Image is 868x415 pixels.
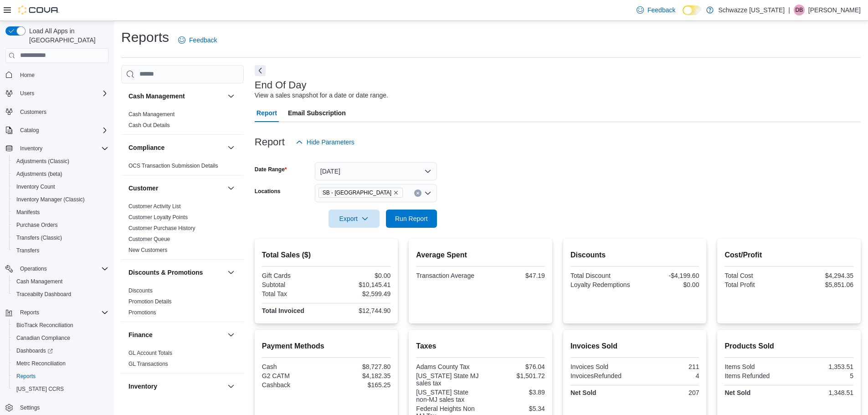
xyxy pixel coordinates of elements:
button: Cash Management [9,275,112,288]
span: Transfers [13,245,108,256]
a: Customer Activity List [128,203,181,210]
a: Dashboards [9,344,112,357]
div: $165.25 [328,381,390,389]
span: Inventory Count [16,183,55,190]
button: Inventory [226,381,236,392]
button: Inventory Count [9,180,112,193]
span: SB - Federal Heights [318,188,403,198]
div: Total Cost [724,272,787,279]
button: Finance [128,330,224,339]
div: $47.19 [483,272,545,279]
a: Adjustments (beta) [13,169,66,179]
a: Inventory Count [13,181,59,192]
span: Reports [13,371,108,382]
span: Customers [16,106,108,118]
strong: Net Sold [570,389,596,396]
input: Dark Mode [683,5,702,15]
span: Traceabilty Dashboard [13,289,108,300]
span: Load All Apps in [GEOGRAPHIC_DATA] [26,26,108,45]
span: Discounts [128,287,153,294]
span: Dashboards [13,345,108,356]
span: DB [796,5,803,15]
div: Adams County Tax [416,363,478,370]
div: $0.00 [637,281,699,288]
button: Catalog [2,124,112,137]
span: Dark Mode [683,15,683,15]
span: Adjustments (Classic) [13,156,108,167]
div: $12,744.90 [328,307,390,314]
span: Cash Management [16,278,62,285]
button: [DATE] [315,162,437,180]
a: Customer Queue [128,236,170,242]
span: Customer Purchase History [128,225,195,232]
span: Transfers [16,247,39,254]
div: Total Profit [724,281,787,288]
span: Traceabilty Dashboard [16,291,71,298]
div: Cash Management [121,109,244,134]
span: Email Subscription [288,104,346,122]
a: Reports [13,371,39,382]
div: $5.34 [483,405,545,412]
a: Transfers (Classic) [13,232,66,243]
div: $4,182.35 [328,372,390,379]
span: Catalog [20,127,39,134]
div: Subtotal [262,281,324,288]
a: GL Account Totals [128,350,172,356]
button: Reports [9,370,112,383]
button: Compliance [226,142,236,153]
button: Settings [2,401,112,414]
div: Total Discount [570,272,633,279]
button: Customers [2,105,112,118]
button: Home [2,68,112,82]
h2: Cost/Profit [724,250,853,261]
span: Feedback [647,5,675,15]
strong: Net Sold [724,389,750,396]
span: Metrc Reconciliation [13,358,108,369]
a: Transfers [13,245,43,256]
span: Feedback [189,36,217,45]
button: Run Report [386,210,437,228]
span: Customer Loyalty Points [128,214,188,221]
button: Operations [16,263,51,274]
p: [PERSON_NAME] [808,5,861,15]
div: Discounts & Promotions [121,285,244,322]
a: Feedback [633,1,679,19]
div: $2,599.49 [328,290,390,297]
button: Inventory [2,142,112,155]
span: Settings [20,404,40,411]
button: Canadian Compliance [9,332,112,344]
button: Cash Management [128,92,224,101]
button: Operations [2,262,112,275]
div: Cash [262,363,324,370]
div: -$4,199.60 [637,272,699,279]
div: [US_STATE] State non-MJ sales tax [416,389,478,403]
h2: Discounts [570,250,699,261]
h3: Report [255,137,285,148]
a: Promotions [128,309,156,316]
a: GL Transactions [128,361,168,367]
button: Customer [128,184,224,193]
a: Cash Management [128,111,175,118]
span: Cash Out Details [128,122,170,129]
span: Reports [16,307,108,318]
button: Users [2,87,112,100]
div: $76.04 [483,363,545,370]
button: Export [329,210,380,228]
span: Users [20,90,34,97]
span: Dashboards [16,347,53,354]
h2: Taxes [416,341,545,352]
span: Canadian Compliance [13,333,108,343]
div: $5,851.06 [791,281,853,288]
div: Finance [121,348,244,373]
button: Traceabilty Dashboard [9,288,112,301]
a: Feedback [175,31,221,49]
div: $3.89 [483,389,545,396]
a: Cash Management [13,276,66,287]
span: Customer Activity List [128,203,181,210]
div: Transaction Average [416,272,478,279]
span: Operations [16,263,108,274]
h2: Invoices Sold [570,341,699,352]
span: Inventory Count [13,181,108,192]
button: Compliance [128,143,224,152]
a: Traceabilty Dashboard [13,289,75,300]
